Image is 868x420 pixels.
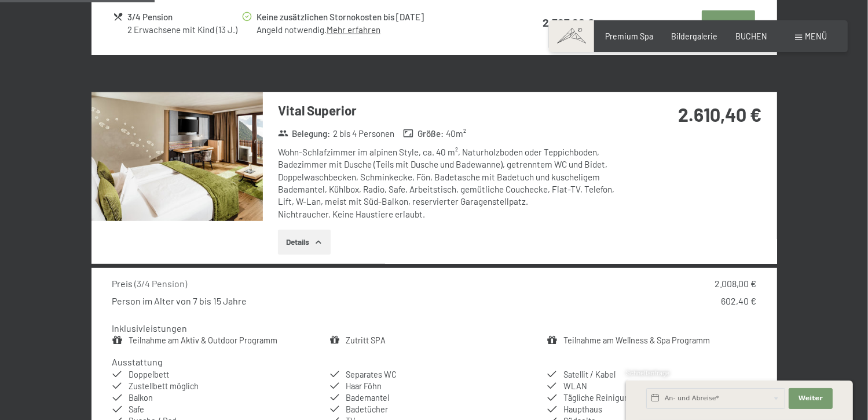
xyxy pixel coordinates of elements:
[671,31,717,41] a: Bildergalerie
[563,370,616,379] span: Satellit / Kabel
[702,10,755,36] button: Auswählen
[112,277,187,290] div: Preis
[127,24,240,36] div: 2 Erwachsene mit Kind (13 J.)
[278,128,331,140] strong: Belegung :
[403,128,444,140] strong: Größe :
[346,370,397,379] span: Separates WC
[112,323,187,334] h4: Inklusivleistungen
[721,295,756,307] div: 602,40 €
[91,92,263,221] img: mss_renderimg.php
[129,335,277,345] a: Teilnahme am Aktiv & Outdoor Programm
[112,295,247,307] div: Person im Alter von 7 bis 15 Jahre
[278,102,622,120] h3: Vital Superior
[129,393,153,403] span: Balkon
[799,394,823,403] span: Weiter
[278,146,622,220] div: Wohn-Schlafzimmer im alpinen Style, ca. 40 m², Naturholzboden oder Teppichboden, Badezimmer mit D...
[257,10,497,24] div: Keine zusätzlichen Stornokosten bis [DATE]
[257,24,497,36] div: Angeld notwendig.
[112,356,163,367] h4: Ausstattung
[346,335,386,345] a: Zutritt SPA
[563,381,587,391] span: WLAN
[605,31,653,41] a: Premium Spa
[346,404,388,414] span: Badetücher
[563,393,676,403] span: Tägliche Reinigung inbegriffen
[134,278,187,289] span: ( 3/4 Pension )
[678,103,761,125] strong: 2.610,40 €
[346,381,382,391] span: Haar Föhn
[333,128,394,140] span: 2 bis 4 Personen
[129,370,169,379] span: Doppelbett
[543,16,594,29] strong: 2.527,20 €
[789,388,833,409] button: Weiter
[735,31,767,41] a: BUCHEN
[805,31,827,41] span: Menü
[327,24,380,35] a: Mehr erfahren
[715,277,756,290] div: 2.008,00 €
[626,369,669,376] span: Schnellanfrage
[346,393,389,403] span: Bademantel
[278,230,331,255] button: Details
[129,404,144,414] span: Safe
[127,10,240,24] div: 3/4 Pension
[129,381,199,391] span: Zustellbett möglich
[563,335,710,345] a: Teilnahme am Wellness & Spa Programm
[446,128,466,140] span: 40 m²
[563,404,602,414] span: Haupthaus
